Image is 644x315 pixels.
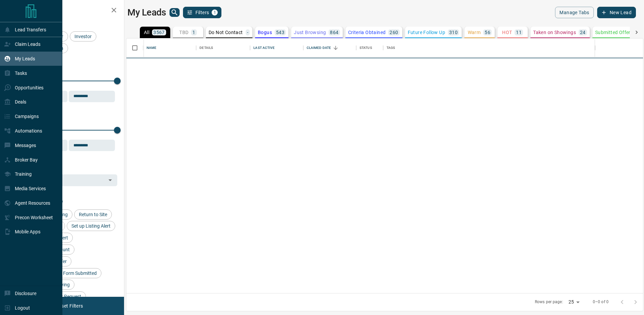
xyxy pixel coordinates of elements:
p: Bogus [258,30,272,35]
p: Just Browsing [294,30,326,35]
p: All [144,30,149,35]
button: Open [105,175,115,185]
div: 25 [566,297,582,307]
p: 310 [449,30,458,35]
div: Investor [70,31,96,41]
div: Name [147,38,157,57]
p: Future Follow Up [408,30,445,35]
p: Criteria Obtained [348,30,386,35]
p: Warm [468,30,481,35]
p: 3567 [153,30,165,35]
div: Set up Listing Alert [67,221,115,231]
p: 1 [192,30,195,35]
span: Investor [72,34,94,39]
button: Sort [331,43,340,53]
button: New Lead [597,7,636,18]
button: Filters1 [183,7,222,18]
button: Manage Tabs [555,7,593,18]
p: 0–0 of 0 [593,299,609,305]
div: Claimed Date [303,38,356,57]
p: TBD [179,30,188,35]
div: Tags [387,38,395,57]
button: search button [170,8,180,17]
div: Claimed Date [307,38,331,57]
h2: Filters [22,7,117,15]
p: Submitted Offer [595,30,631,35]
div: Status [360,38,372,57]
p: 864 [330,30,338,35]
h1: My Leads [127,7,166,18]
p: 543 [276,30,284,35]
span: Set up Listing Alert [69,223,113,229]
div: Name [143,38,196,57]
button: Reset Filters [51,300,87,312]
p: 56 [485,30,490,35]
div: Return to Site [74,209,112,220]
p: Taken on Showings [533,30,576,35]
p: Do Not Contact [209,30,243,35]
div: Status [356,38,383,57]
p: 260 [390,30,398,35]
p: 11 [516,30,522,35]
p: 24 [580,30,586,35]
div: Last Active [250,38,303,57]
div: Details [196,38,250,57]
span: 1 [212,10,217,15]
span: Return to Site [76,212,110,217]
p: Rows per page: [535,299,563,305]
p: HOT [502,30,512,35]
div: Tags [383,38,595,57]
p: - [247,30,248,35]
div: Last Active [253,38,274,57]
div: Details [200,38,213,57]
